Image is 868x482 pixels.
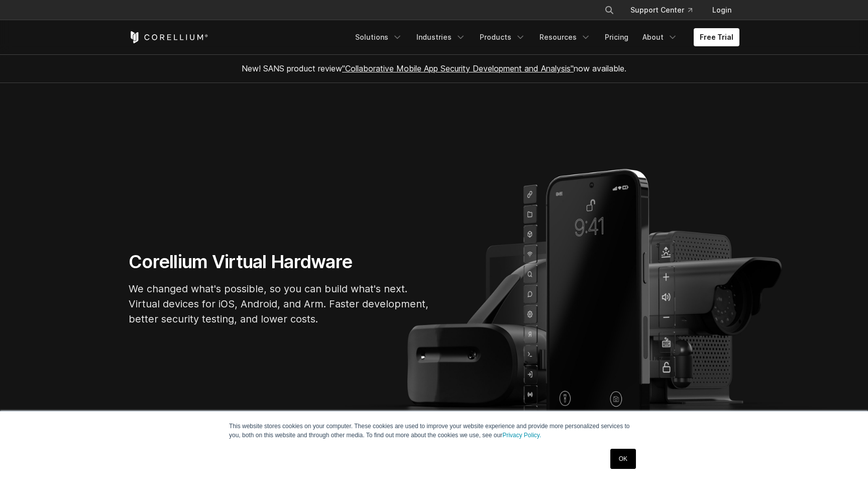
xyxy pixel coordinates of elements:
[474,28,531,46] a: Products
[129,251,430,273] h1: Corellium Virtual Hardware
[229,422,639,440] p: This website stores cookies on your computer. These cookies are used to improve your website expe...
[622,1,700,19] a: Support Center
[410,28,472,46] a: Industries
[610,449,636,469] a: OK
[349,28,408,46] a: Solutions
[600,1,618,19] button: Search
[502,432,541,439] a: Privacy Policy.
[129,31,208,43] a: Corellium Home
[592,1,739,19] div: Navigation Menu
[349,28,739,46] div: Navigation Menu
[242,63,626,73] span: New! SANS product review now available.
[342,63,574,73] a: "Collaborative Mobile App Security Development and Analysis"
[533,28,597,46] a: Resources
[599,28,634,46] a: Pricing
[694,28,739,46] a: Free Trial
[129,281,430,327] p: We changed what's possible, so you can build what's next. Virtual devices for iOS, Android, and A...
[636,28,684,46] a: About
[704,1,739,19] a: Login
